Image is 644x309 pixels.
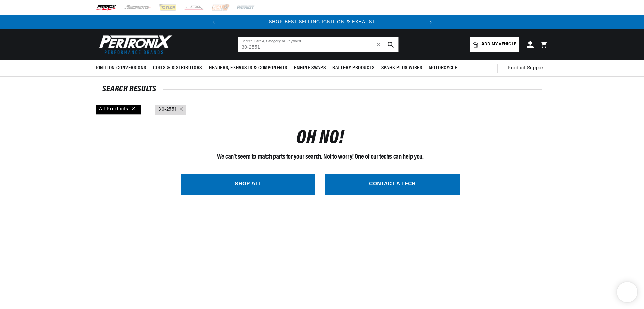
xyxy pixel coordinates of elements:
[269,20,375,25] a: SHOP BEST SELLING IGNITION & EXHAUST
[96,60,150,76] summary: Ignition Conversions
[121,152,519,162] p: We can't seem to match parts for your search. Not to worry! One of our techs can help you.
[205,60,291,76] summary: Headers, Exhausts & Components
[429,65,457,72] span: Motorcycle
[220,18,424,26] div: Announcement
[153,65,202,72] span: Coils & Distributors
[470,37,519,52] a: Add my vehicle
[296,131,344,147] h1: OH NO!
[102,86,542,93] div: SEARCH RESULTS
[481,41,516,48] span: Add my vehicle
[329,60,378,76] summary: Battery Products
[332,65,375,72] span: Battery Products
[325,174,460,195] a: CONTACT A TECH
[96,105,141,115] div: All Products
[79,15,565,29] slideshow-component: Translation missing: en.sections.announcements.announcement_bar
[181,174,315,195] a: SHOP ALL
[96,33,173,56] img: Pertronix
[220,18,424,26] div: 1 of 2
[150,60,205,76] summary: Coils & Distributors
[381,65,422,72] span: Spark Plug Wires
[383,37,398,52] button: search button
[207,15,220,29] button: Translation missing: en.sections.announcements.previous_announcement
[508,60,548,76] summary: Product Support
[378,60,426,76] summary: Spark Plug Wires
[209,65,287,72] span: Headers, Exhausts & Components
[96,65,146,72] span: Ignition Conversions
[158,106,176,113] a: 30-2551
[294,65,326,72] span: Engine Swaps
[291,60,329,76] summary: Engine Swaps
[425,60,460,76] summary: Motorcycle
[508,65,545,72] span: Product Support
[238,37,398,52] input: Search Part #, Category or Keyword
[424,15,438,29] button: Translation missing: en.sections.announcements.next_announcement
